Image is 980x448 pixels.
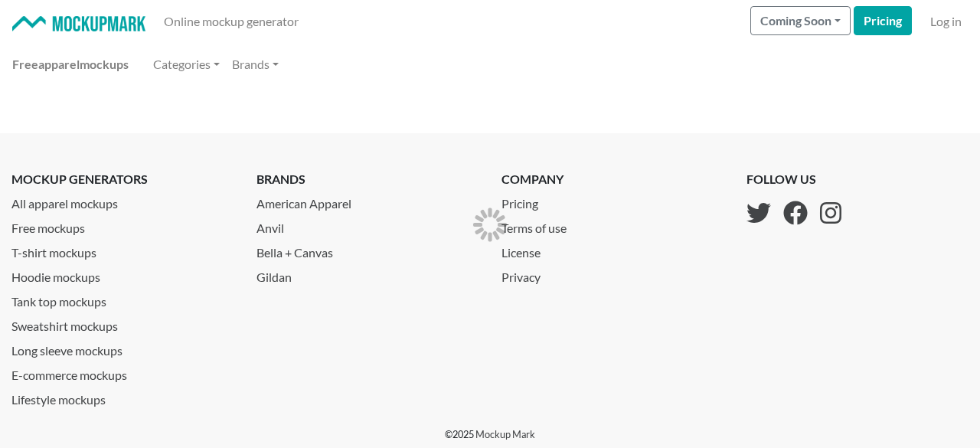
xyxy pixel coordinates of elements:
p: © 2025 [445,427,535,442]
a: Pricing [854,6,912,35]
a: Free mockups [11,213,234,237]
a: License [501,237,579,262]
a: T-shirt mockups [11,237,234,262]
a: All apparel mockups [11,188,234,213]
a: Anvil [256,213,479,237]
p: company [501,170,579,188]
a: Categories [147,49,226,80]
span: apparel [38,57,80,71]
button: Coming Soon [750,6,851,35]
a: Log in [924,6,968,37]
a: Sweatshirt mockups [11,311,234,335]
a: E-commerce mockups [11,360,234,384]
a: American Apparel [256,188,479,213]
a: Mockup Mark [475,428,535,440]
p: follow us [746,170,841,188]
a: Privacy [501,262,579,286]
a: Freeapparelmockups [6,49,135,80]
a: Tank top mockups [11,286,234,311]
p: mockup generators [11,170,234,188]
a: Pricing [501,188,579,213]
a: Brands [226,49,285,80]
a: Lifestyle mockups [11,384,234,409]
a: Terms of use [501,213,579,237]
a: Long sleeve mockups [11,335,234,360]
a: Bella + Canvas [256,237,479,262]
p: brands [256,170,479,188]
a: Gildan [256,262,479,286]
a: Online mockup generator [158,6,305,37]
img: Mockup Mark [12,16,145,32]
a: Hoodie mockups [11,262,234,286]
